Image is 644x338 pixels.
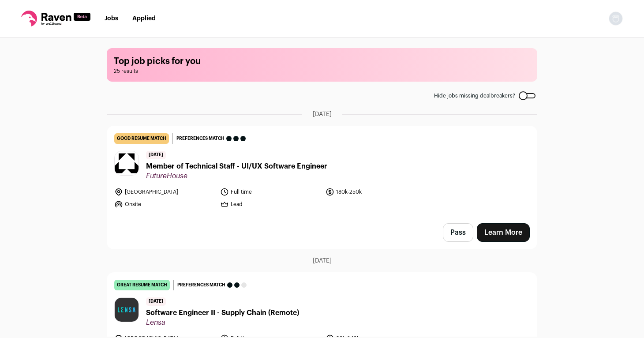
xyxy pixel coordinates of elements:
[146,151,166,159] span: [DATE]
[434,92,515,99] span: Hide jobs missing dealbreakers?
[326,188,426,196] li: 180k-250k
[114,133,169,144] div: good resume match
[313,256,332,265] span: [DATE]
[114,188,215,196] li: [GEOGRAPHIC_DATA]
[609,11,623,26] img: nopic.png
[146,308,299,318] span: Software Engineer II - Supply Chain (Remote)
[146,318,299,327] span: Lensa
[220,188,321,196] li: Full time
[443,223,473,242] button: Pass
[114,68,530,75] span: 25 results
[114,200,215,209] li: Onsite
[105,15,118,22] a: Jobs
[132,15,156,22] a: Applied
[220,200,321,209] li: Lead
[115,151,139,175] img: 17c04b4adb4fd5e4bfc9ee732120c11447df61c0b50bce9d1ad0588dc5dbfbb6
[107,126,537,216] a: good resume match Preferences match [DATE] Member of Technical Staff - UI/UX Software Engineer Fu...
[609,11,623,26] button: Open dropdown
[146,172,327,180] span: FutureHouse
[176,134,225,143] span: Preferences match
[313,110,332,119] span: [DATE]
[177,281,225,289] span: Preferences match
[146,297,166,306] span: [DATE]
[114,280,170,290] div: great resume match
[114,55,530,68] h1: Top job picks for you
[477,223,530,242] a: Learn More
[115,298,139,322] img: 8d08e16ecb23c65d7467e12df9d67b856d40de98b86f5fd09d336ce7dcfa9871.jpg
[146,161,327,172] span: Member of Technical Staff - UI/UX Software Engineer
